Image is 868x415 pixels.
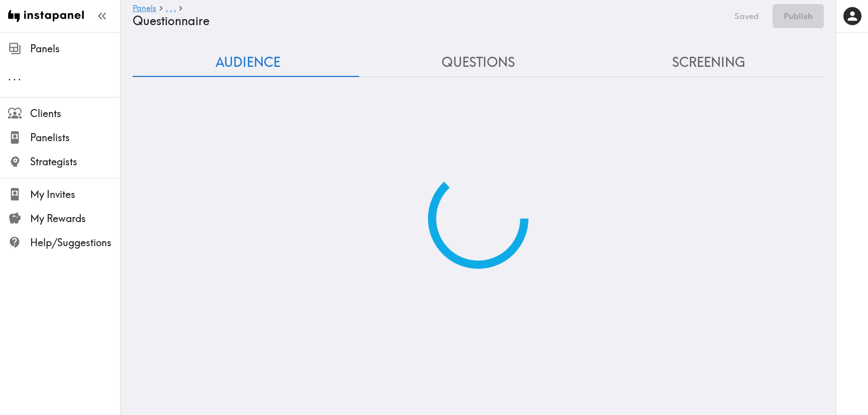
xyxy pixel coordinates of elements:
[8,70,11,83] span: .
[133,48,824,77] div: Questionnaire Audience/Questions/Screening Tab Navigation
[166,3,168,13] span: .
[30,107,120,121] span: Clients
[30,236,120,250] span: Help/Suggestions
[30,212,120,226] span: My Rewards
[133,4,156,14] a: Panels
[593,48,824,77] button: Screening
[13,70,16,83] span: .
[174,3,176,13] span: .
[30,155,120,169] span: Strategists
[133,48,363,77] button: Audience
[170,3,172,13] span: .
[18,70,21,83] span: .
[30,131,120,145] span: Panelists
[30,187,120,201] span: My Invites
[166,4,176,14] a: ...
[30,42,120,56] span: Panels
[133,14,721,28] h4: Questionnaire
[363,48,594,77] button: Questions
